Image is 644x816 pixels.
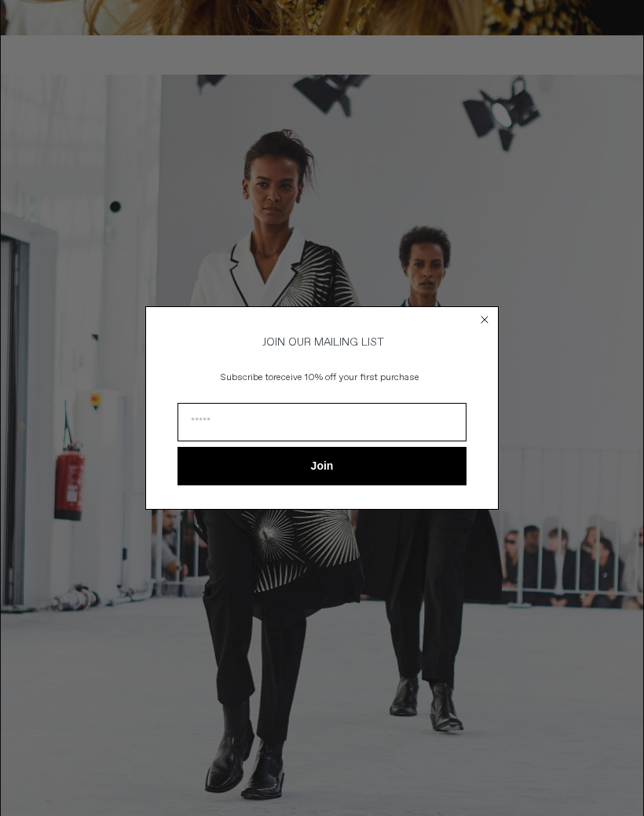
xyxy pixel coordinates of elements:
[221,371,273,384] span: Subscribe to
[260,335,384,349] span: JOIN OUR MAILING LIST
[273,371,419,384] span: receive 10% off your first purchase
[477,312,492,327] button: Close dialog
[177,403,467,441] input: Email
[177,447,467,485] button: Join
